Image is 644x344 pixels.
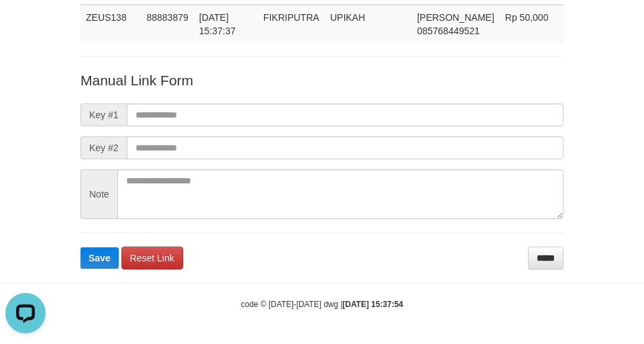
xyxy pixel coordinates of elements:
[330,12,365,23] span: UPIKAH
[5,5,46,46] button: Open LiveChat chat widget
[343,300,403,309] strong: [DATE] 15:37:54
[80,136,127,159] span: Key #2
[80,5,141,43] td: ZEUS138
[80,71,563,90] p: Manual Link Form
[80,103,127,126] span: Key #1
[130,253,174,263] span: Reset Link
[80,169,117,219] span: Note
[417,12,494,23] span: [PERSON_NAME]
[141,5,193,43] td: 88883879
[241,300,403,309] small: code © [DATE]-[DATE] dwg |
[121,247,183,269] a: Reset Link
[89,253,111,263] span: Save
[505,12,549,23] span: Rp 50,000
[80,247,119,269] button: Save
[199,12,236,36] span: [DATE] 15:37:37
[264,12,319,23] span: FIKRIPUTRA
[417,26,480,36] span: Copy 085768449521 to clipboard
